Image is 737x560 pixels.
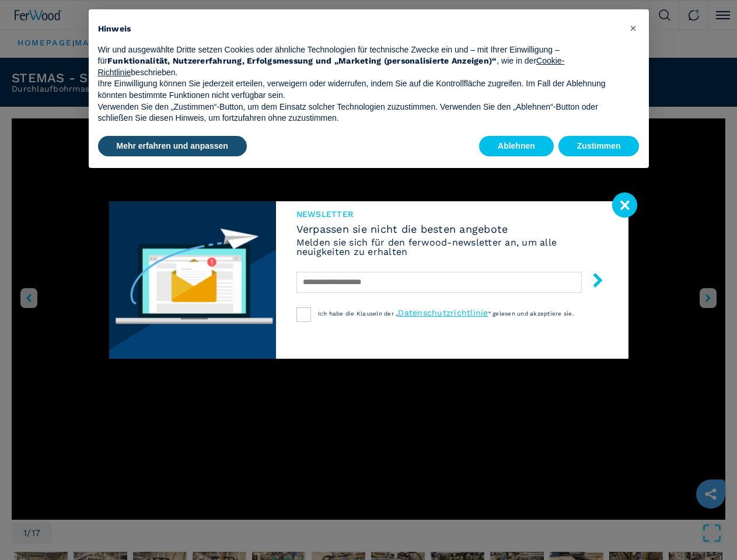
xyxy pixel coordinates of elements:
[296,224,608,235] span: Verpassen sie nicht die besten angebote
[296,238,608,257] h6: Melden sie sich für den ferwood-newsletter an, um alle neuigkeiten zu erhalten
[488,310,574,317] span: “ gelesen und akzeptiere sie.
[98,78,621,101] p: Ihre Einwilligung können Sie jederzeit erteilen, verweigern oder widerrufen, indem Sie auf die Ko...
[109,201,276,359] img: Newsletter image
[98,44,621,79] p: Wir und ausgewählte Dritte setzen Cookies oder ähnliche Technologien für technische Zwecke ein un...
[479,136,554,157] button: Ablehnen
[98,23,621,35] h2: Hinweis
[98,136,247,157] button: Mehr erfahren und anpassen
[558,136,640,157] button: Zustimmen
[318,310,399,317] span: Ich habe die Klauseln der „
[630,21,637,35] span: ×
[98,101,621,124] p: Verwenden Sie den „Zustimmen“-Button, um dem Einsatz solcher Technologien zuzustimmen. Verwenden ...
[398,308,488,317] a: Datenschutzrichtlinie
[296,210,608,218] span: Newsletter
[107,56,497,65] strong: Funktionalität, Nutzererfahrung, Erfolgsmessung und „Marketing (personalisierte Anzeigen)“
[624,19,643,37] button: Schließen Sie diesen Hinweis
[98,56,565,77] a: Cookie-Richtlinie
[579,268,605,296] button: submit-button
